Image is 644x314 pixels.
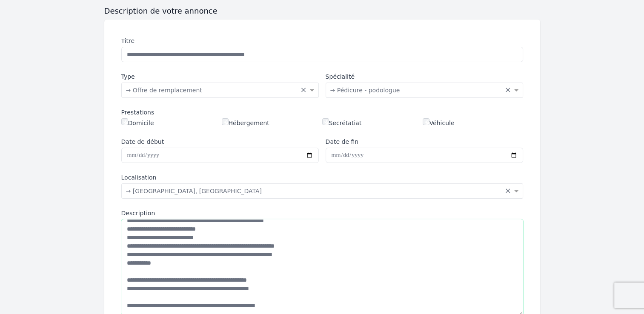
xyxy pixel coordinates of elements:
label: Description [121,209,523,217]
label: Spécialité [326,72,523,81]
span: Clear all [301,86,308,94]
span: Clear all [505,187,512,195]
label: Hébergement [222,118,269,127]
label: Type [121,72,319,81]
h3: Description de votre annonce [104,6,540,16]
label: Secrétatiat [322,118,362,127]
label: Date de fin [326,137,523,146]
label: Véhicule [423,118,455,127]
label: Localisation [121,173,523,182]
input: Hébergement [222,118,229,125]
div: Prestations [121,108,523,117]
input: Domicile [121,118,128,125]
label: Titre [121,37,523,45]
input: Secrétatiat [322,118,329,125]
input: Véhicule [423,118,429,125]
label: Date de début [121,137,319,146]
span: Clear all [505,86,512,94]
label: Domicile [121,118,154,127]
